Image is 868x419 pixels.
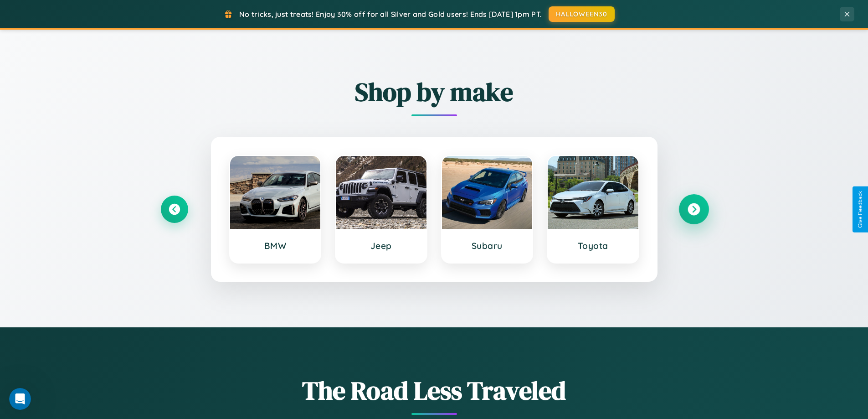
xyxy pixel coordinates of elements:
button: HALLOWEEN30 [549,6,615,22]
h3: Jeep [345,240,417,251]
h2: Shop by make [161,74,708,109]
h1: The Road Less Traveled [161,373,708,408]
div: Give Feedback [857,191,863,228]
span: No tricks, just treats! Enjoy 30% off for all Silver and Gold users! Ends [DATE] 1pm PT. [239,10,542,19]
h3: Toyota [557,240,629,251]
h3: BMW [239,240,312,251]
iframe: Intercom live chat [9,388,31,410]
h3: Subaru [451,240,524,251]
